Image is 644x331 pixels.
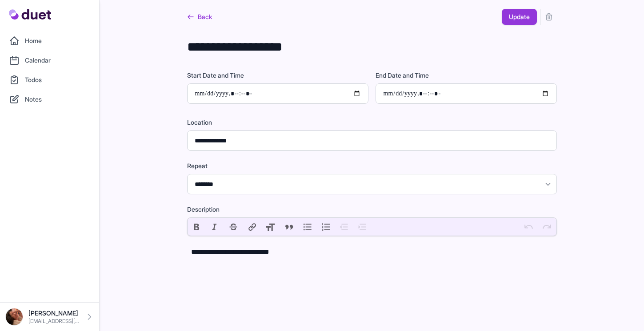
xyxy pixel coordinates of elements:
label: Location [187,118,557,127]
button: Decrease Level [335,218,354,236]
button: Numbers [317,218,336,236]
button: Heading [261,218,280,236]
p: [PERSON_NAME] [28,309,80,318]
button: Redo [538,218,556,236]
a: [PERSON_NAME] [EMAIL_ADDRESS][DOMAIN_NAME] [5,308,94,326]
img: image.jpg [5,308,23,326]
button: Increase Level [354,218,372,236]
a: Home [5,32,94,50]
a: Calendar [5,51,94,69]
button: Quote [280,218,298,236]
a: Back [187,9,212,25]
button: Italic [206,218,224,236]
button: Link [243,218,261,236]
label: Description [187,205,557,214]
button: Strikethrough [224,218,243,236]
button: Bold [188,218,206,236]
button: Undo [519,218,538,236]
a: Notes [5,91,94,108]
a: Todos [5,71,94,89]
label: Repeat [187,162,557,170]
label: End Date and Time [376,71,557,80]
p: [EMAIL_ADDRESS][DOMAIN_NAME] [28,318,80,325]
button: Bullets [298,218,317,236]
button: Update [502,9,537,25]
label: Start Date and Time [187,71,368,80]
